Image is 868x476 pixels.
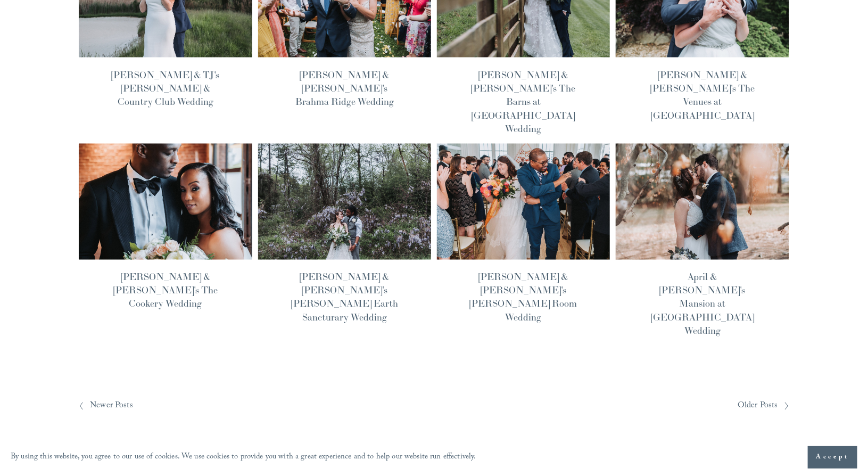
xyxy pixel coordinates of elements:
[436,143,611,260] img: Katie &amp; Fernando's Cannon Room Wedding
[11,450,476,465] p: By using this website, you agree to our use of cookies. We use cookies to provide you with a grea...
[79,398,434,415] a: Newer Posts
[113,271,218,310] a: [PERSON_NAME] & [PERSON_NAME]'s The Cookery Wedding
[257,143,432,260] img: Miranda &amp; Jeremy’s Timberlake Earth Sancturary Wedding
[738,398,778,415] span: Older Posts
[295,69,394,108] a: [PERSON_NAME] & [PERSON_NAME]'s Brahma Ridge Wedding
[434,398,789,415] a: Older Posts
[816,452,849,463] span: Accept
[650,69,755,121] a: [PERSON_NAME] & [PERSON_NAME]'s The Venues at [GEOGRAPHIC_DATA]
[808,446,857,469] button: Accept
[651,271,754,337] a: April & [PERSON_NAME]'s Mansion at [GEOGRAPHIC_DATA] Wedding
[111,69,219,108] a: [PERSON_NAME] & TJ's [PERSON_NAME] & Country Club Wedding
[472,69,576,135] a: [PERSON_NAME] & [PERSON_NAME]'s The Barns at [GEOGRAPHIC_DATA] Wedding
[90,398,133,415] span: Newer Posts
[470,271,577,324] a: [PERSON_NAME] & [PERSON_NAME]'s [PERSON_NAME] Room Wedding
[291,271,398,324] a: [PERSON_NAME] & [PERSON_NAME]’s [PERSON_NAME] Earth Sancturary Wedding
[615,143,790,260] img: April &amp; John's Mansion at Timber Point Wedding
[78,143,253,260] img: Bianca &amp; Lonzell's The Cookery Wedding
